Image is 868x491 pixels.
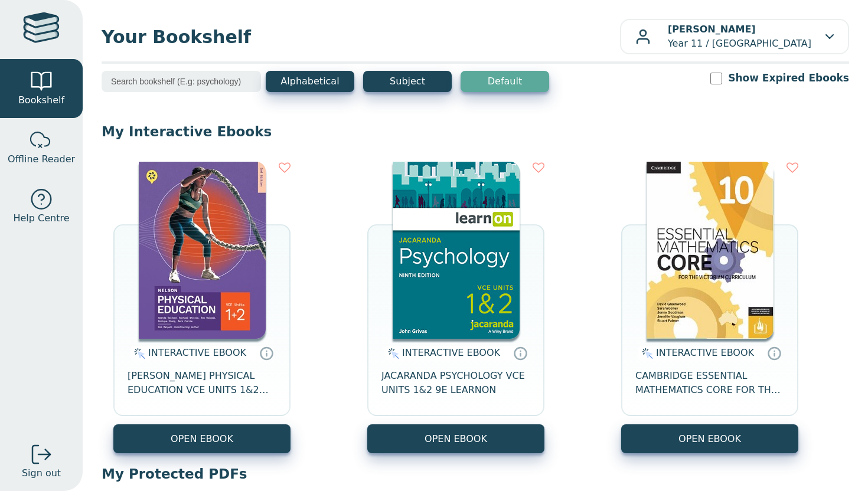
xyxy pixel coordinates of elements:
[513,346,527,360] a: Interactive eBooks are accessed online via the publisher’s portal. They contain interactive resou...
[113,424,291,453] button: OPEN EBOOK
[638,346,653,361] img: interactive.svg
[647,162,774,339] img: e150382a-e988-ea11-a992-0272d098c78b.jpg
[18,93,64,107] span: Bookshelf
[402,347,500,358] span: INTERACTIVE EBOOK
[363,71,452,92] button: Subject
[620,19,849,54] button: [PERSON_NAME]Year 11 / [GEOGRAPHIC_DATA]
[767,346,781,360] a: Interactive eBooks are accessed online via the publisher’s portal. They contain interactive resou...
[102,71,261,92] input: Search bookshelf (E.g: psychology)
[621,424,798,453] button: OPEN EBOOK
[102,123,849,140] p: My Interactive Ebooks
[148,347,246,358] span: INTERACTIVE EBOOK
[128,369,276,397] span: [PERSON_NAME] PHYSICAL EDUCATION VCE UNITS 1&2 MINDTAP 3E
[139,162,266,339] img: c896ff06-7200-444a-bb61-465266640f60.jpg
[668,22,811,51] p: Year 11 / [GEOGRAPHIC_DATA]
[384,346,399,361] img: interactive.svg
[22,466,61,480] span: Sign out
[393,162,520,339] img: 5dbb8fc4-eac2-4bdb-8cd5-a7394438c953.jpg
[367,424,544,453] button: OPEN EBOOK
[461,71,549,92] button: Default
[13,211,69,225] span: Help Centre
[656,347,754,358] span: INTERACTIVE EBOOK
[728,71,849,86] label: Show Expired Ebooks
[102,465,849,483] p: My Protected PDFs
[635,369,784,397] span: CAMBRIDGE ESSENTIAL MATHEMATICS CORE FOR THE VICTORIAN CURRICULUM YEAR 10 STUDENT EBOOK
[102,24,620,50] span: Your Bookshelf
[8,152,75,166] span: Offline Reader
[381,369,530,397] span: JACARANDA PSYCHOLOGY VCE UNITS 1&2 9E LEARNON
[668,24,756,35] b: [PERSON_NAME]
[266,71,354,92] button: Alphabetical
[130,346,145,361] img: interactive.svg
[259,346,273,360] a: Interactive eBooks are accessed online via the publisher’s portal. They contain interactive resou...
